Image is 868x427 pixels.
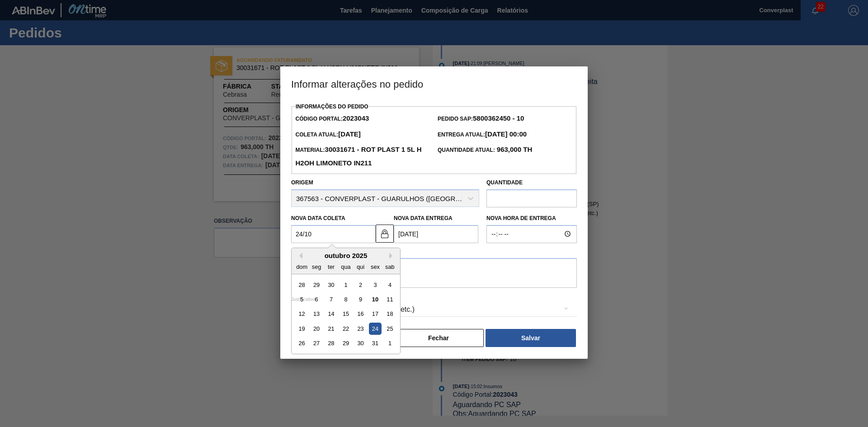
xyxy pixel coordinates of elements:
label: Origem [291,179,313,186]
div: Choose quinta-feira, 16 de outubro de 2025 [354,308,367,320]
button: Salvar [486,329,576,347]
div: Choose sábado, 1 de novembro de 2025 [384,337,396,349]
div: Choose sábado, 4 de outubro de 2025 [384,278,396,291]
span: Código Portal: [295,116,369,122]
div: Choose terça-feira, 21 de outubro de 2025 [325,323,337,335]
div: qua [340,260,352,272]
label: Nova Hora de Entrega [486,212,577,225]
div: Choose terça-feira, 30 de setembro de 2025 [325,278,337,291]
label: Observação [291,245,577,258]
button: Next Month [389,253,396,259]
div: Choose terça-feira, 28 de outubro de 2025 [325,337,337,349]
div: Choose sexta-feira, 17 de outubro de 2025 [369,308,381,320]
h3: Informar alterações no pedido [280,66,588,101]
div: Choose quarta-feira, 1 de outubro de 2025 [340,278,352,291]
strong: 963,000 TH [495,145,533,153]
div: Choose sexta-feira, 10 de outubro de 2025 [369,293,381,305]
strong: 5800362450 - 10 [473,114,524,122]
button: locked [376,225,394,243]
div: Choose domingo, 28 de setembro de 2025 [296,278,308,291]
div: Choose segunda-feira, 20 de outubro de 2025 [311,323,323,335]
div: outubro 2025 [292,252,400,259]
input: dd/mm/yyyy [394,225,478,243]
label: Nova Data Entrega [394,215,453,221]
div: Choose domingo, 19 de outubro de 2025 [296,323,308,335]
div: Choose domingo, 12 de outubro de 2025 [296,308,308,320]
div: Choose quinta-feira, 30 de outubro de 2025 [354,337,367,349]
div: Choose segunda-feira, 27 de outubro de 2025 [311,337,323,349]
div: Choose terça-feira, 14 de outubro de 2025 [325,308,337,320]
strong: [DATE] 00:00 [485,130,527,138]
button: Fechar [393,329,484,347]
div: Choose sexta-feira, 24 de outubro de 2025 [369,323,381,335]
div: Choose domingo, 26 de outubro de 2025 [296,337,308,349]
span: Pedido SAP: [438,116,524,122]
div: dom [296,260,308,272]
div: Choose sexta-feira, 31 de outubro de 2025 [369,337,381,349]
div: qui [354,260,367,272]
strong: 30031671 - ROT PLAST 1 5L H H2OH LIMONETO IN211 [295,145,421,167]
div: Choose quinta-feira, 23 de outubro de 2025 [354,323,367,335]
input: dd/mm/yyyy [291,225,376,243]
span: Material: [295,147,421,167]
button: Previous Month [296,253,302,259]
div: Choose quarta-feira, 15 de outubro de 2025 [340,308,352,320]
div: Choose sexta-feira, 3 de outubro de 2025 [369,278,381,291]
strong: [DATE] [338,130,361,138]
div: Choose sábado, 25 de outubro de 2025 [384,323,396,335]
div: Choose quarta-feira, 8 de outubro de 2025 [340,293,352,305]
label: Quantidade [486,179,523,186]
div: seg [311,260,323,272]
img: locked [379,228,390,239]
div: Choose segunda-feira, 29 de setembro de 2025 [311,278,323,291]
div: Choose quinta-feira, 2 de outubro de 2025 [354,278,367,291]
div: Choose segunda-feira, 13 de outubro de 2025 [311,308,323,320]
div: Choose quarta-feira, 22 de outubro de 2025 [340,323,352,335]
div: Choose quinta-feira, 9 de outubro de 2025 [354,293,367,305]
div: Choose sábado, 11 de outubro de 2025 [384,293,396,305]
span: Quantidade Atual: [438,147,532,153]
div: Choose domingo, 5 de outubro de 2025 [296,293,308,305]
div: sex [369,260,381,272]
div: ter [325,260,337,272]
label: Nova Data Coleta [291,215,345,221]
div: Choose quarta-feira, 29 de outubro de 2025 [340,337,352,349]
div: month 2025-10 [294,277,397,350]
strong: 2023043 [343,114,369,122]
div: Aquisição ABI (Preços, contratos, etc.) [291,297,577,322]
div: sab [384,260,396,272]
span: Entrega Atual: [438,131,527,138]
div: Choose sábado, 18 de outubro de 2025 [384,308,396,320]
div: Choose terça-feira, 7 de outubro de 2025 [325,293,337,305]
label: Informações do Pedido [296,103,368,110]
div: Choose segunda-feira, 6 de outubro de 2025 [311,293,323,305]
span: Coleta Atual: [295,131,360,138]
